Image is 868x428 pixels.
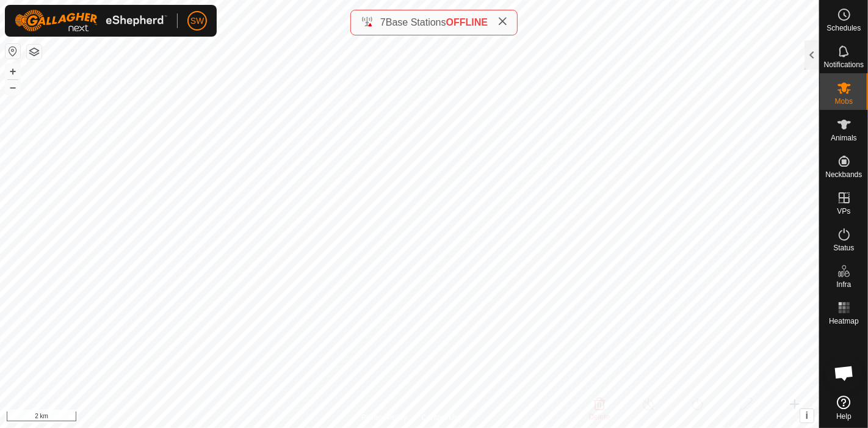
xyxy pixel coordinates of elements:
span: Notifications [824,61,864,68]
span: Infra [836,281,851,288]
a: Open chat [826,355,863,391]
span: Base Stations [386,17,446,27]
span: OFFLINE [446,17,488,27]
span: Schedules [826,24,861,32]
span: Help [836,413,852,420]
img: Gallagher Logo [15,10,167,32]
button: i [800,409,814,423]
span: SW [190,15,204,27]
button: + [5,64,20,79]
button: Map Layers [27,45,42,59]
a: Contact Us [422,412,458,423]
span: 7 [380,17,386,27]
a: Help [820,391,868,425]
button: Reset Map [5,44,20,59]
span: Status [833,244,854,252]
span: Mobs [835,98,853,105]
span: VPs [837,208,850,215]
span: Neckbands [825,171,862,178]
span: Heatmap [829,317,859,325]
button: – [5,80,20,95]
span: i [806,410,808,421]
a: Privacy Policy [361,412,407,423]
span: Animals [831,134,857,142]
